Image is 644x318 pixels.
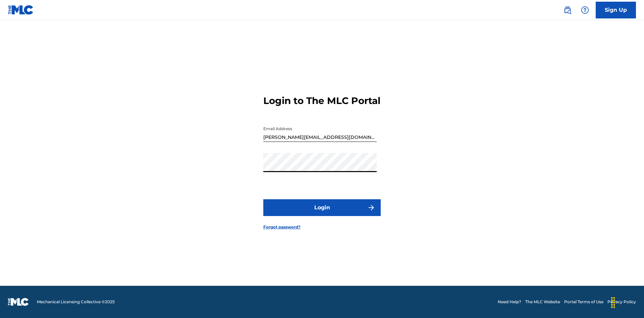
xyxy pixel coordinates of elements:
[263,224,301,230] a: Forgot password?
[8,298,29,306] img: logo
[596,2,636,18] a: Sign Up
[498,299,521,305] a: Need Help?
[561,3,574,17] a: Public Search
[525,299,560,305] a: The MLC Website
[607,299,636,305] a: Privacy Policy
[608,293,619,313] div: Drag
[263,199,381,216] button: Login
[367,204,375,212] img: f7272a7cc735f4ea7f67.svg
[578,3,592,17] div: Help
[37,299,115,305] span: Mechanical Licensing Collective © 2025
[563,6,572,14] img: search
[581,6,589,14] img: help
[564,299,603,305] a: Portal Terms of Use
[610,286,644,318] iframe: Chat Widget
[8,5,34,15] img: MLC Logo
[263,95,380,107] h3: Login to The MLC Portal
